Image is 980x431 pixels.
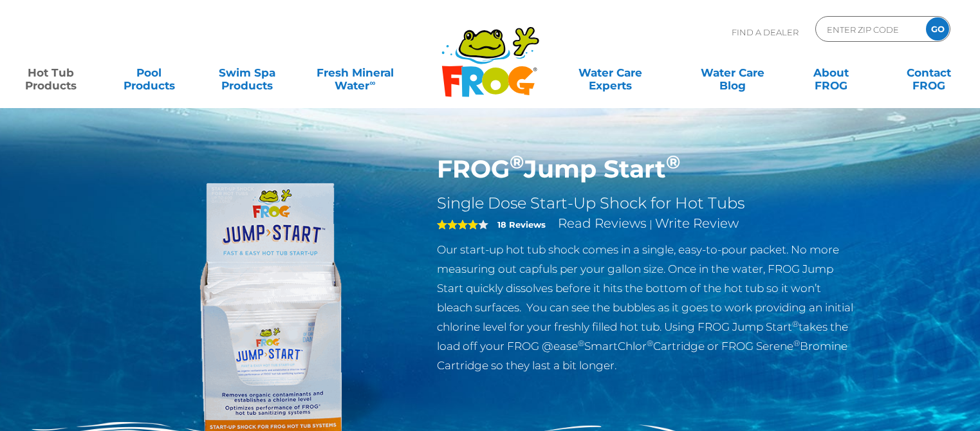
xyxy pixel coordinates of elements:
[666,151,680,173] sup: ®
[694,60,771,86] a: Water CareBlog
[13,60,89,86] a: Hot TubProducts
[308,60,403,86] a: Fresh MineralWater∞
[655,215,739,231] a: Write Review
[891,60,967,86] a: ContactFROG
[732,16,799,48] p: Find A Dealer
[497,219,546,230] strong: 18 Reviews
[926,17,949,41] input: GO
[647,338,653,348] sup: ®
[437,154,857,184] h1: FROG Jump Start
[437,194,857,213] h2: Single Dose Start-Up Shock for Hot Tubs
[369,78,375,87] sup: ∞
[437,240,857,375] p: Our start-up hot tub shock comes in a single, easy-to-pour packet. No more measuring out capfuls ...
[649,218,652,230] span: |
[792,319,799,329] sup: ®
[578,338,584,348] sup: ®
[437,219,478,230] span: 4
[793,338,800,348] sup: ®
[793,60,869,86] a: AboutFROG
[209,60,286,86] a: Swim SpaProducts
[510,151,524,173] sup: ®
[826,20,912,39] input: Zip Code Form
[111,60,188,86] a: PoolProducts
[558,215,647,231] a: Read Reviews
[549,60,673,86] a: Water CareExperts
